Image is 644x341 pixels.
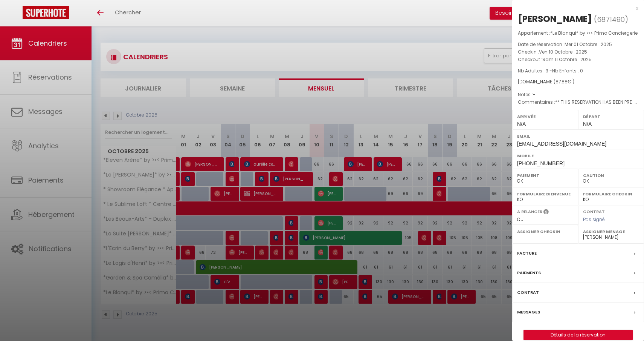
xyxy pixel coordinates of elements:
[524,330,632,340] a: Détails de la réservation
[583,228,639,235] label: Assigner Menage
[517,289,539,296] label: Contrat
[518,91,638,98] p: Notes :
[517,190,573,198] label: Formulaire Bienvenue
[583,216,605,223] span: Pas signé
[517,132,639,140] label: Email
[518,29,638,37] p: Appartement :
[583,113,639,120] label: Départ
[518,78,638,86] div: [DOMAIN_NAME]
[518,68,583,74] span: Nb Adultes : 3 -
[517,172,573,179] label: Paiement
[583,121,592,127] span: N/A
[565,41,612,48] span: Mer 01 Octobre . 2025
[517,228,573,235] label: Assigner Checkin
[518,13,592,25] div: [PERSON_NAME]
[518,41,638,48] p: Date de réservation :
[597,15,625,24] span: 6871490
[517,160,565,166] span: [PHONE_NUMBER]
[517,308,540,316] label: Messages
[517,141,606,147] span: [EMAIL_ADDRESS][DOMAIN_NAME]
[583,172,639,179] label: Caution
[518,56,638,63] p: Checkout :
[542,56,592,63] span: Sam 11 Octobre . 2025
[523,330,633,340] button: Détails de la réservation
[517,121,526,127] span: N/A
[552,68,583,74] span: Nb Enfants : 0
[518,48,638,56] p: Checkin :
[550,30,638,36] span: *Le Blanqui* by >•< Primo Conciergerie
[555,78,568,85] span: 87.88
[518,98,638,106] p: Commentaires :
[583,190,639,198] label: Formulaire Checkin
[554,78,574,85] span: ( € )
[517,269,541,277] label: Paiements
[583,209,605,214] label: Contrat
[594,14,628,25] span: ( )
[533,91,536,98] span: -
[517,209,542,215] label: A relancer
[517,249,537,257] label: Facture
[539,49,587,55] span: Ven 10 Octobre . 2025
[517,113,573,120] label: Arrivée
[543,209,549,217] i: Sélectionner OUI si vous souhaiter envoyer les séquences de messages post-checkout
[512,4,638,13] div: x
[517,152,639,160] label: Mobile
